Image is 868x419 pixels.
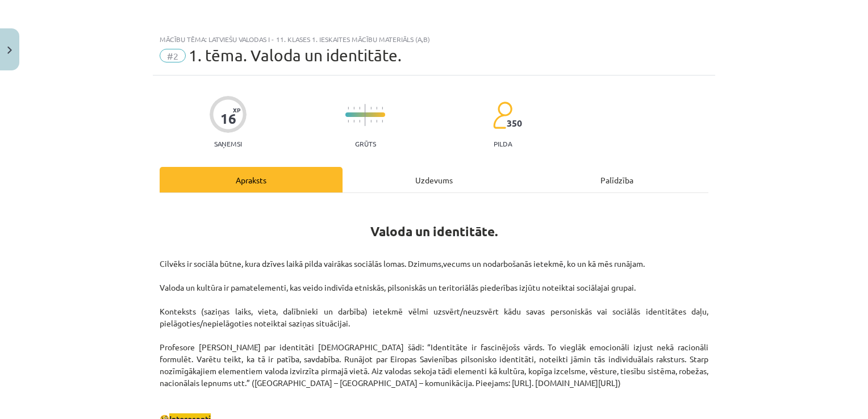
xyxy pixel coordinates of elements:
img: icon-short-line-57e1e144782c952c97e751825c79c345078a6d821885a25fce030b3d8c18986b.svg [382,107,383,110]
div: 16 [220,111,236,127]
img: icon-long-line-d9ea69661e0d244f92f715978eff75569469978d946b2353a9bb055b3ed8787d.svg [365,104,366,126]
img: icon-short-line-57e1e144782c952c97e751825c79c345078a6d821885a25fce030b3d8c18986b.svg [353,120,354,123]
img: icon-short-line-57e1e144782c952c97e751825c79c345078a6d821885a25fce030b3d8c18986b.svg [382,120,383,123]
img: icon-short-line-57e1e144782c952c97e751825c79c345078a6d821885a25fce030b3d8c18986b.svg [348,120,349,123]
img: icon-short-line-57e1e144782c952c97e751825c79c345078a6d821885a25fce030b3d8c18986b.svg [359,120,360,123]
div: Uzdevums [343,167,525,192]
img: students-c634bb4e5e11cddfef0936a35e636f08e4e9abd3cc4e673bd6f9a4125e45ecb1.svg [493,101,512,129]
span: #2 [160,49,186,62]
span: XP [233,107,240,113]
img: icon-short-line-57e1e144782c952c97e751825c79c345078a6d821885a25fce030b3d8c18986b.svg [348,107,349,110]
img: icon-close-lesson-0947bae3869378f0d4975bcd49f059093ad1ed9edebbc8119c70593378902aed.svg [7,47,12,54]
p: Saņemsi [210,140,247,148]
p: Grūts [355,140,376,148]
b: Valoda un identitāte. [370,223,498,240]
img: icon-short-line-57e1e144782c952c97e751825c79c345078a6d821885a25fce030b3d8c18986b.svg [353,107,354,110]
span: 1. tēma. Valoda un identitāte. [189,46,402,65]
img: icon-short-line-57e1e144782c952c97e751825c79c345078a6d821885a25fce030b3d8c18986b.svg [370,120,372,123]
p: pilda [494,140,512,148]
img: icon-short-line-57e1e144782c952c97e751825c79c345078a6d821885a25fce030b3d8c18986b.svg [370,107,372,110]
img: icon-short-line-57e1e144782c952c97e751825c79c345078a6d821885a25fce030b3d8c18986b.svg [359,107,360,110]
img: icon-short-line-57e1e144782c952c97e751825c79c345078a6d821885a25fce030b3d8c18986b.svg [376,120,377,123]
div: Palīdzība [525,167,708,192]
div: Apraksts [160,167,343,192]
span: 350 [507,118,522,128]
div: Mācību tēma: Latviešu valodas i - 11. klases 1. ieskaites mācību materiāls (a,b) [160,35,708,43]
img: icon-short-line-57e1e144782c952c97e751825c79c345078a6d821885a25fce030b3d8c18986b.svg [376,107,377,110]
